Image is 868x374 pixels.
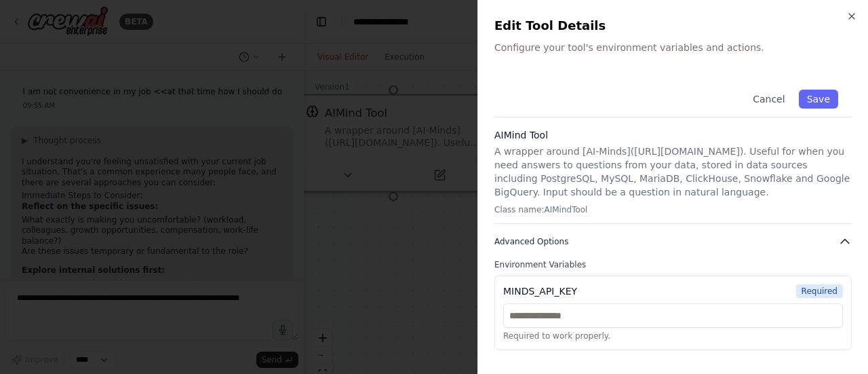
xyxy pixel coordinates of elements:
span: Advanced Options [494,236,568,247]
div: MINDS_API_KEY [503,284,577,298]
h2: Edit Tool Details [494,16,852,35]
p: Class name: AIMindTool [494,204,852,215]
p: A wrapper around [AI-Minds]([URL][DOMAIN_NAME]). Useful for when you need answers to questions fr... [494,145,852,199]
button: Save [799,90,838,109]
span: Required [796,284,843,298]
p: Configure your tool's environment variables and actions. [494,41,852,54]
button: Cancel [745,90,793,109]
p: Required to work properly. [503,331,843,341]
h3: AIMind Tool [494,128,852,142]
button: Advanced Options [494,235,852,248]
label: Environment Variables [494,259,852,270]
